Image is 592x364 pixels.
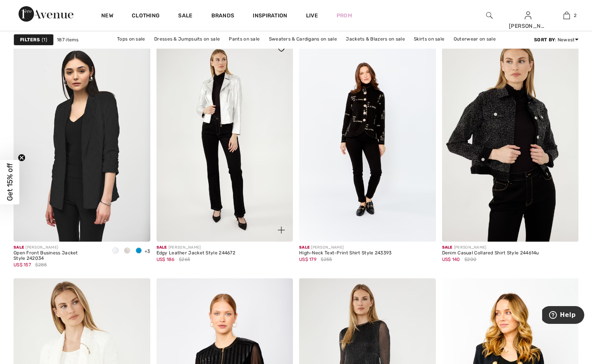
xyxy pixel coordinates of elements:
[542,306,584,325] iframe: Opens a widget where you can find more information
[35,261,47,268] span: $285
[110,245,121,257] div: White
[563,11,570,20] img: My Bag
[19,6,73,22] img: 1ère Avenue
[342,34,409,44] a: Jackets & Blazers on sale
[337,12,352,20] a: Prom
[57,36,79,43] span: 187 items
[145,249,150,254] span: +3
[132,12,160,20] a: Clothing
[442,251,539,256] div: Denim Casual Collared Shirt Style 244614u
[525,12,531,19] a: Sign In
[225,34,264,44] a: Pants on sale
[101,12,113,20] a: New
[574,12,577,19] span: 2
[157,251,236,256] div: Edgy Leather Jacket Style 244672
[534,36,578,43] div: : Newest
[133,245,145,257] div: French blue
[299,257,316,262] span: US$ 179
[278,227,285,234] img: plus_v2.svg
[299,245,392,251] div: [PERSON_NAME]
[442,257,460,262] span: US$ 140
[157,37,293,242] a: Edgy Leather Jacket Style 244672. Silver
[150,34,224,44] a: Dresses & Jumpsuits on sale
[179,256,190,263] span: $265
[14,37,150,242] img: Open Front Business Jacket Style 242034. French blue
[410,34,448,44] a: Skirts on sale
[321,256,332,263] span: $255
[157,257,175,262] span: US$ 186
[42,36,47,43] span: 1
[18,154,26,161] button: Close teaser
[113,34,149,44] a: Tops on sale
[265,34,341,44] a: Sweaters & Cardigans on sale
[534,37,555,42] strong: Sort By
[299,251,392,256] div: High-Neck Text-Print Shirt Style 243393
[509,22,547,30] div: [PERSON_NAME]
[14,245,104,251] div: [PERSON_NAME]
[299,245,310,250] span: Sale
[121,245,133,257] div: Moonstone
[253,12,287,20] span: Inspiration
[442,245,453,250] span: Sale
[306,12,318,20] a: Live
[14,245,24,250] span: Sale
[442,245,539,251] div: [PERSON_NAME]
[157,245,167,250] span: Sale
[486,11,493,20] img: search the website
[299,37,436,242] img: High-Neck Text-Print Shirt Style 243393. Black/Beige
[211,12,235,20] a: Brands
[464,256,476,263] span: $200
[442,37,579,242] img: Denim Casual Collared Shirt Style 244614u. Black/Silver
[450,34,500,44] a: Outerwear on sale
[14,262,31,267] span: US$ 157
[20,36,40,43] strong: Filters
[525,11,531,20] img: My Info
[5,163,14,201] span: Get 15% off
[178,12,192,20] a: Sale
[157,245,236,251] div: [PERSON_NAME]
[14,251,104,261] div: Open Front Business Jacket Style 242034
[548,11,585,20] a: 2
